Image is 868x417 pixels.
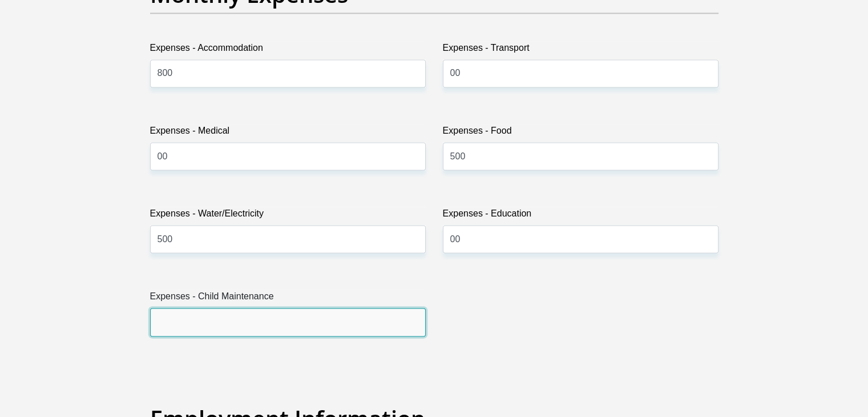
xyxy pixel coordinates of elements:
[443,225,718,253] input: Expenses - Education
[443,41,718,59] label: Expenses - Transport
[443,124,718,142] label: Expenses - Food
[150,59,426,87] input: Expenses - Accommodation
[443,59,718,87] input: Expenses - Transport
[443,207,718,225] label: Expenses - Education
[443,142,718,170] input: Expenses - Food
[150,142,426,170] input: Expenses - Medical
[150,308,426,336] input: Expenses - Child Maintenance
[150,124,426,142] label: Expenses - Medical
[150,225,426,253] input: Expenses - Water/Electricity
[150,41,426,59] label: Expenses - Accommodation
[150,207,426,225] label: Expenses - Water/Electricity
[150,290,426,308] label: Expenses - Child Maintenance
